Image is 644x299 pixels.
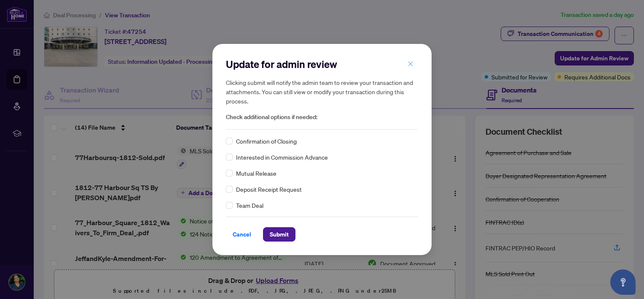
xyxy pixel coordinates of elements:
[236,152,328,162] span: Interested in Commission Advance
[226,78,418,106] h5: Clicking submit will notify the admin team to review your transaction and attachments. You can st...
[226,112,418,122] span: Check additional options if needed:
[610,269,636,295] button: Open asap
[226,57,418,71] h2: Update for admin review
[263,227,295,242] button: Submit
[233,228,251,241] span: Cancel
[236,169,276,178] span: Mutual Release
[236,201,263,210] span: Team Deal
[236,136,297,146] span: Confirmation of Closing
[236,185,302,194] span: Deposit Receipt Request
[226,227,258,242] button: Cancel
[270,228,289,241] span: Submit
[408,61,413,67] span: close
